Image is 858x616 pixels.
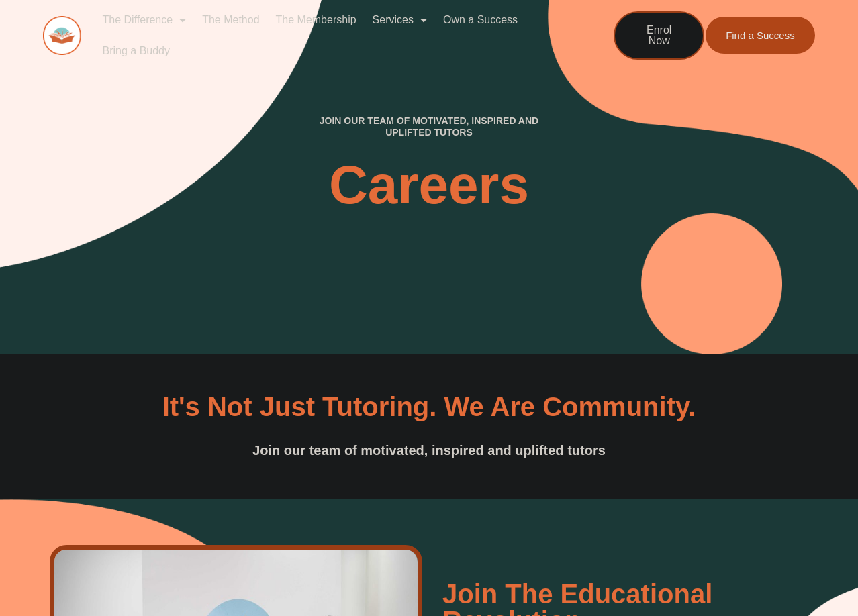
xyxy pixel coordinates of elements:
[365,5,435,36] a: Services
[89,440,769,461] h4: Join our team of motivated, inspired and uplifted tutors
[614,11,704,60] a: Enrol Now
[726,30,796,40] span: Find a Success
[95,36,179,66] a: Bring a Buddy
[435,5,526,36] a: Own a Success
[268,5,365,36] a: The Membership
[162,393,696,420] h3: It's Not Just Tutoring. We are Community.
[95,5,195,36] a: The Difference
[706,17,816,54] a: Find a Success
[635,25,683,46] span: Enrol Now
[254,158,604,212] h2: Careers
[194,5,267,36] a: The Method
[315,115,544,138] h4: Join our team of motivated, inspired and uplifted tutors​
[95,5,570,66] nav: Menu
[791,552,858,616] iframe: Chat Widget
